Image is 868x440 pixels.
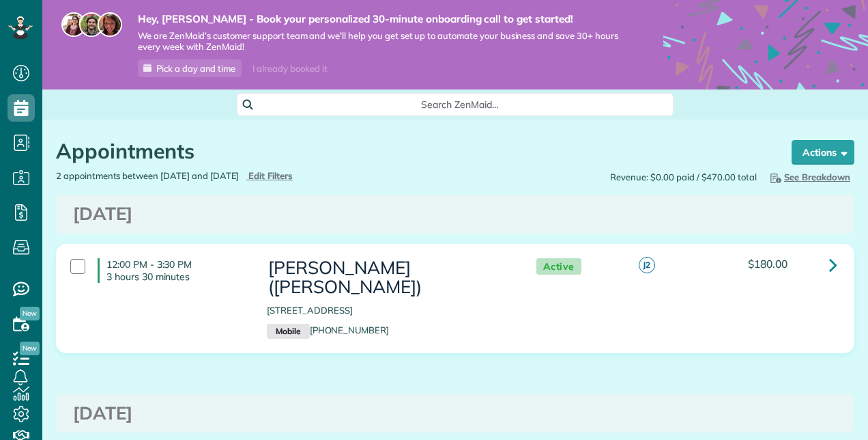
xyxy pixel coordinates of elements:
[73,404,837,424] h3: [DATE]
[267,304,508,317] p: [STREET_ADDRESS]
[792,140,854,165] button: Actions
[248,170,293,181] span: Edit Filters
[46,169,455,182] div: 2 appointments between [DATE] and [DATE]
[748,257,787,271] span: $180.00
[56,140,766,163] h1: Appointments
[20,342,40,355] span: New
[138,12,622,26] strong: Hey, [PERSON_NAME] - Book your personalized 30-minute onboarding call to get started!
[267,258,508,297] h3: [PERSON_NAME] ([PERSON_NAME])
[138,59,242,77] a: Pick a day and time
[639,257,655,273] span: J2
[73,204,837,224] h3: [DATE]
[106,271,246,283] p: 3 hours 30 minutes
[98,12,122,37] img: michelle-19f622bdf1676172e81f8f8fba1fb50e276960ebfe0243fe18214015130c80e4.jpg
[768,171,850,182] span: See Breakdown
[267,324,309,339] small: Mobile
[536,258,581,275] span: Active
[98,258,246,283] h4: 12:00 PM - 3:30 PM
[61,12,86,37] img: maria-72a9807cf96188c08ef61303f053569d2e2a8a1cde33d635c8a3ac13582a053d.jpg
[20,307,40,320] span: New
[244,60,335,77] div: I already booked it
[267,325,389,335] a: Mobile[PHONE_NUMBER]
[79,12,104,37] img: jorge-587dff0eeaa6aab1f244e6dc62b8924c3b6ad411094392a53c71c6c4a576187d.jpg
[610,171,757,184] span: Revenue: $0.00 paid / $470.00 total
[138,30,622,53] span: We are ZenMaid’s customer support team and we’ll help you get set up to automate your business an...
[764,169,854,184] button: See Breakdown
[156,63,235,74] span: Pick a day and time
[246,170,293,181] a: Edit Filters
